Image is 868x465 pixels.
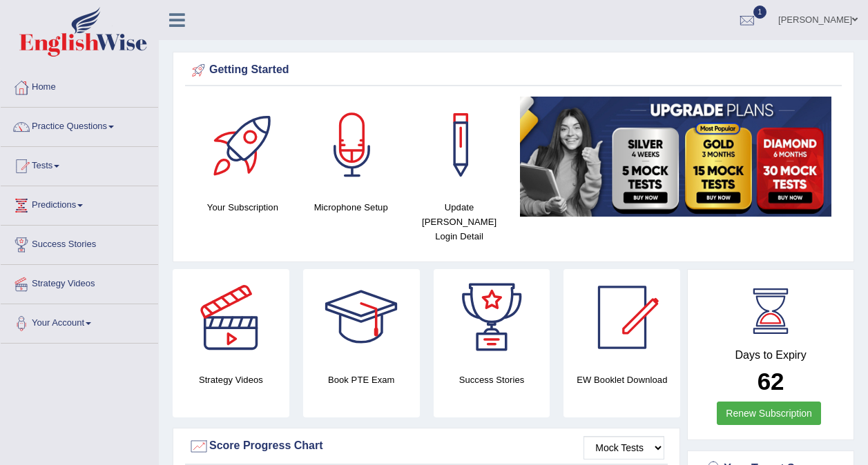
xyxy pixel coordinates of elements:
h4: Success Stories [434,373,550,387]
a: Tests [1,147,158,181]
h4: Strategy Videos [173,373,289,387]
div: Score Progress Chart [189,436,664,457]
a: Your Account [1,304,158,339]
a: Renew Subscription [717,402,821,425]
h4: Microphone Setup [304,200,398,215]
h4: Your Subscription [195,200,290,215]
a: Predictions [1,186,158,221]
span: 1 [753,6,767,19]
b: 62 [758,368,784,395]
h4: Update [PERSON_NAME] Login Detail [412,200,507,244]
a: Home [1,68,158,103]
a: Practice Questions [1,108,158,142]
h4: Days to Expiry [703,349,838,362]
div: Getting Started [189,60,838,81]
h4: EW Booklet Download [563,373,680,387]
img: small5.jpg [520,97,831,217]
a: Strategy Videos [1,265,158,299]
a: Success Stories [1,226,158,260]
h4: Book PTE Exam [303,373,420,387]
